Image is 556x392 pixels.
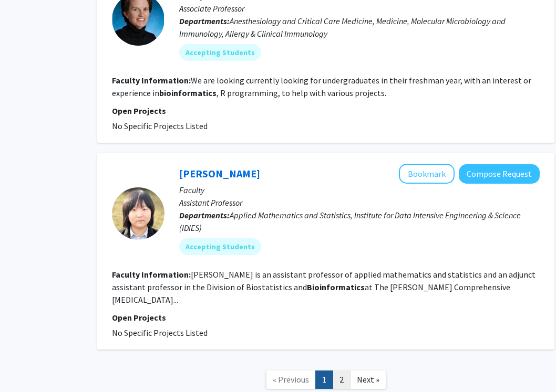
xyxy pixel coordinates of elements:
button: Compose Request to Yanxun Xu [459,164,540,184]
b: bioinformatics [159,88,217,98]
fg-read-more: We are looking currently looking for undergraduates in their freshman year, with an interest or e... [112,75,531,98]
a: 2 [333,370,351,389]
p: Open Projects [112,104,540,117]
b: Faculty Information: [112,269,191,280]
b: Departments: [179,210,230,220]
p: Associate Professor [179,2,540,15]
span: Anesthesiology and Critical Care Medicine, Medicine, Molecular Microbiology and Immunology, Aller... [179,16,506,39]
iframe: Chat [8,345,45,384]
fg-read-more: [PERSON_NAME] is an assistant professor of applied mathematics and statistics and an adjunct assi... [112,269,536,305]
span: « Previous [273,374,309,385]
a: Previous Page [266,370,316,389]
a: 1 [315,370,333,389]
span: Next » [357,374,379,385]
a: [PERSON_NAME] [179,167,260,180]
b: Bioinformatics [307,282,365,292]
p: Open Projects [112,311,540,324]
b: Departments: [179,16,230,26]
mat-chip: Accepting Students [179,44,261,61]
span: Applied Mathematics and Statistics, Institute for Data Intensive Engineering & Science (IDIES) [179,210,521,233]
p: Assistant Professor [179,196,540,209]
span: No Specific Projects Listed [112,121,208,131]
b: Faculty Information: [112,75,191,86]
mat-chip: Accepting Students [179,238,261,255]
a: Next [350,370,386,389]
button: Add Yanxun Xu to Bookmarks [399,164,455,184]
span: No Specific Projects Listed [112,327,208,338]
p: Faculty [179,184,540,196]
